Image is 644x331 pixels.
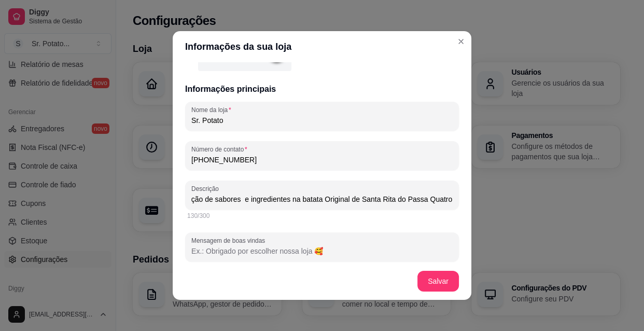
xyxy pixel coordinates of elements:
label: Mensagem de boas vindas [191,236,269,245]
button: Salvar [417,271,459,292]
label: Nome da loja [191,105,234,114]
h3: Informações principais [185,83,459,95]
input: Nome da loja [191,115,453,126]
input: Número de contato [191,155,453,165]
label: Número de contato [191,145,250,154]
button: Close [453,33,469,50]
label: Descrição [191,184,222,193]
input: Descrição [191,194,453,204]
div: 130/300 [187,212,457,220]
input: Mensagem de boas vindas [191,246,453,256]
header: Informações da sua loja [173,31,471,62]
